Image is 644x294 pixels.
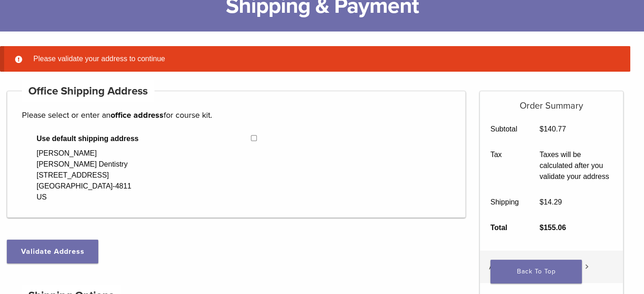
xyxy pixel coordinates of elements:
[22,80,154,102] h4: Office Shipping Address
[529,142,623,189] td: Taxes will be calculated after you validate your address
[539,224,566,231] bdi: 155.06
[37,148,131,203] div: [PERSON_NAME] [PERSON_NAME] Dentistry [STREET_ADDRESS] [GEOGRAPHIC_DATA]-4811 US
[489,262,580,272] span: Apply store credit discounts?
[480,116,529,142] th: Subtotal
[539,224,543,231] span: $
[585,264,589,269] img: caret.svg
[480,91,623,111] h5: Order Summary
[480,142,529,189] th: Tax
[37,133,251,144] span: Use default shipping address
[490,260,582,283] a: Back To Top
[539,125,566,133] bdi: 140.77
[7,240,98,263] button: Validate Address
[30,53,616,64] li: Please validate your address to continue
[22,108,451,122] p: Please select or enter an for course kit.
[539,198,562,206] bdi: 14.29
[480,215,529,241] th: Total
[539,125,543,133] span: $
[539,198,543,206] span: $
[111,110,164,120] strong: office address
[480,189,529,215] th: Shipping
